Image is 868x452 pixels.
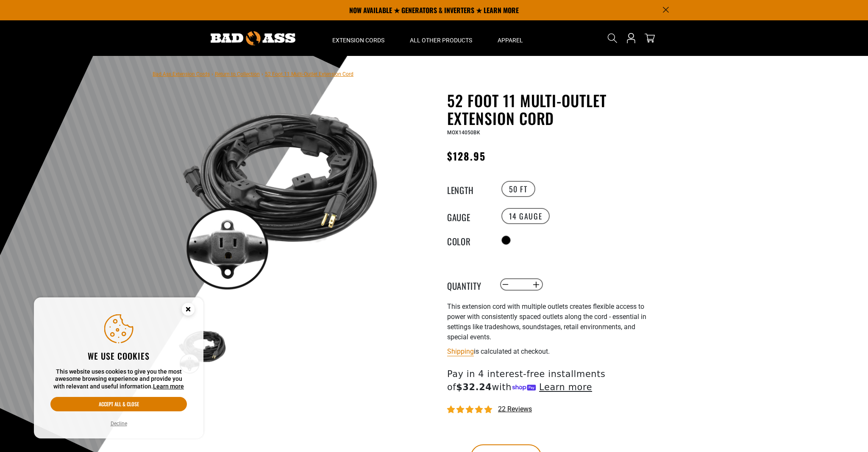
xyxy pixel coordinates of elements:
button: Decline [108,419,130,428]
span: $128.95 [447,148,486,164]
span: 22 reviews [498,405,532,413]
a: Bad Ass Extension Cords [153,71,210,77]
span: Apparel [498,36,523,44]
span: Extension Cords [332,36,384,44]
span: 4.95 stars [447,406,494,414]
legend: Color [447,235,490,246]
summary: Search [606,31,619,45]
summary: Extension Cords [320,20,397,56]
summary: Apparel [485,20,536,56]
img: black [178,93,382,297]
aside: Cookie Consent [34,297,203,439]
label: 50 FT [501,181,535,197]
span: 52 Foot 11 Multi-Outlet Extension Cord [265,71,353,77]
h2: We use cookies [50,350,187,361]
h1: 52 Foot 11 Multi-Outlet Extension Cord [447,92,655,127]
span: MOX14050BK [447,130,480,136]
div: is calculated at checkout. [447,346,655,357]
legend: Gauge [447,211,490,222]
nav: breadcrumbs [153,69,353,79]
span: This extension cord with multiple outlets creates flexible access to power with consistently spac... [447,302,646,341]
button: Accept all & close [50,397,187,411]
label: Quantity [447,279,490,290]
legend: Length [447,183,490,194]
label: 14 Gauge [501,208,550,224]
span: › [211,71,213,77]
span: All Other Products [410,36,472,44]
span: › [262,71,263,77]
img: Bad Ass Extension Cords [211,31,295,45]
a: Return to Collection [215,71,260,77]
p: This website uses cookies to give you the most awesome browsing experience and provide you with r... [50,368,187,391]
summary: All Other Products [397,20,485,56]
a: Shipping [447,347,474,355]
a: Learn more [153,383,184,390]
